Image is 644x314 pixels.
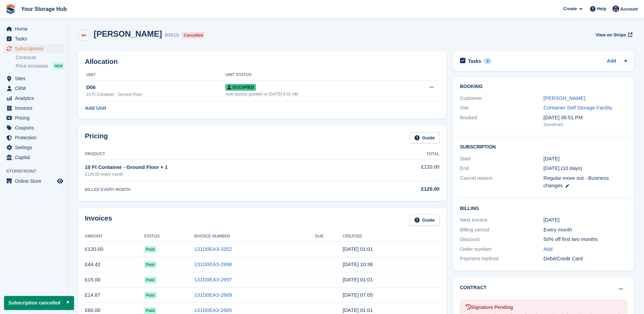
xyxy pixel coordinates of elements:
div: Payment method [460,255,544,263]
span: Analytics [15,93,56,103]
span: Help [597,5,606,12]
span: Home [15,24,56,34]
img: Liam Beddard [612,5,619,12]
a: menu [3,103,64,113]
div: Customer [460,94,544,102]
a: menu [3,153,64,162]
div: End [460,164,544,172]
td: £44.42 [85,257,144,272]
time: 2025-06-13 00:01:00 UTC [343,307,373,313]
h2: Tasks [468,58,481,64]
span: Price increases [16,63,48,69]
span: Paid [144,261,157,268]
span: Sites [15,74,56,83]
span: Online Store [15,176,56,186]
div: Next invoice [460,216,544,224]
div: £120.00 every month [85,171,375,177]
a: Your Storage Hub [18,3,70,15]
a: menu [3,176,64,186]
td: £15.00 [85,272,144,287]
span: Paid [144,246,157,253]
h2: [PERSON_NAME] [94,29,162,38]
span: CRM [15,84,56,93]
th: Unit Status [225,70,405,81]
a: View on Stripe [593,29,634,40]
a: 131D0EA3-2665 [194,307,232,313]
div: Cancelled [182,32,205,39]
a: menu [3,84,64,93]
div: Booked [460,114,544,128]
span: View on Stripe [595,32,626,38]
a: Add [607,57,616,65]
h2: Invoices [85,214,112,226]
a: menu [3,93,64,103]
td: £120.00 [85,242,144,257]
div: [DATE] [544,216,627,224]
span: Paid [144,292,157,299]
a: menu [3,34,64,43]
time: 2025-07-13 09:36:34 UTC [343,261,373,267]
p: Subscription cancelled [4,296,74,310]
td: £120.00 [375,159,440,181]
div: Billing period [460,226,544,234]
time: 2025-06-13 00:00:00 UTC [544,155,559,163]
h2: Allocation [85,58,440,66]
th: Product [85,149,375,160]
div: 90610 [165,31,179,39]
div: Cancel reason [460,174,544,190]
h2: Booking [460,84,627,89]
time: 2025-06-13 06:05:48 UTC [343,292,373,298]
span: [DATE] (10 days) [544,165,582,171]
div: D06 [86,84,225,91]
a: Contracts [16,54,64,61]
time: 2025-07-13 00:01:30 UTC [343,277,373,282]
img: stora-icon-8386f47178a22dfd0bd8f6a31ec36ba5ce8667c1dd55bd0f319d3a0aa187defe.svg [5,4,16,14]
span: Capital [15,153,56,162]
div: Debit/Credit Card [544,255,627,263]
div: Order number [460,245,544,253]
a: 131D0EA3-2998 [194,261,232,267]
th: Invoice Number [194,231,315,242]
a: menu [3,143,64,152]
th: Unit [85,70,225,81]
span: Account [620,6,638,13]
a: Add Unit [85,104,106,112]
a: 131D0EA3-2997 [194,277,232,282]
div: NEW [53,63,64,69]
span: Paid [144,307,157,314]
td: £14.87 [85,287,144,303]
a: menu [3,133,64,142]
div: 50% off first two months [544,235,627,243]
span: Paid [144,277,157,283]
div: Signature Pending [466,304,621,311]
span: Occupied [225,84,256,91]
h2: Contract [460,284,487,291]
span: Tasks [15,34,56,43]
a: menu [3,24,64,34]
span: Invoices [15,103,56,113]
th: Total [375,149,440,160]
th: Created [343,231,439,242]
div: 10 Ft Container - Ground Floor × 1 [85,163,375,171]
a: Guide [410,132,440,143]
a: menu [3,74,64,83]
span: Storefront [6,168,68,175]
h2: Pricing [85,132,108,143]
a: Preview store [56,177,64,185]
div: Auto access granted on [DATE] 6:01 AM [225,91,405,97]
th: Status [144,231,194,242]
a: Guide [410,214,440,226]
div: Storefront [544,121,627,128]
a: Container Self Storage Facility [544,105,612,110]
span: Create [563,5,577,12]
a: Add [544,245,553,253]
a: menu [3,113,64,123]
div: Every month [544,226,627,234]
div: Start [460,155,544,163]
div: [DATE] 08:51 PM [544,114,627,122]
span: Coupons [15,123,56,133]
h2: Subscription [460,143,627,150]
a: menu [3,123,64,133]
span: Settings [15,143,56,152]
div: Site [460,104,544,112]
